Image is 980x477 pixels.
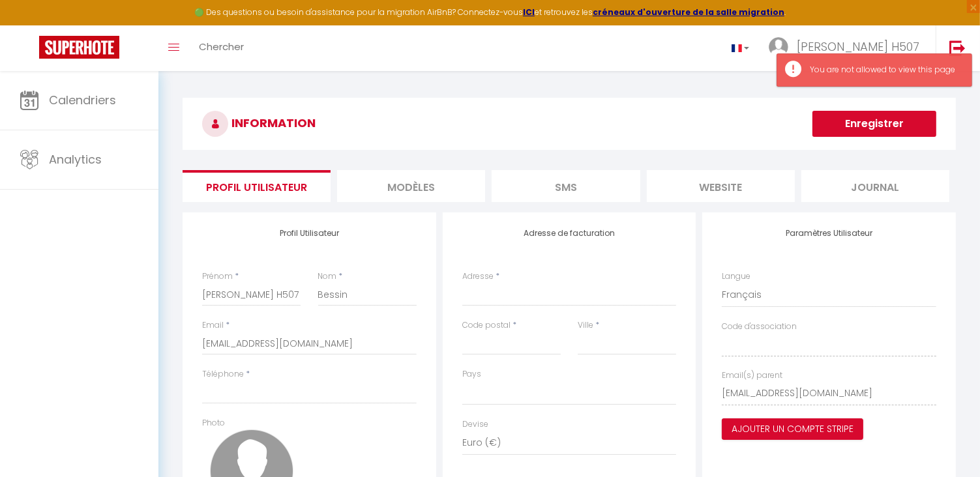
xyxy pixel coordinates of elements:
span: Analytics [49,151,102,167]
button: Enregistrer [812,111,936,137]
a: créneaux d'ouverture de la salle migration [593,7,784,18]
label: Email [202,319,224,332]
button: Ajouter un compte Stripe [722,418,863,441]
h3: INFORMATION [183,98,956,150]
li: website [647,170,795,202]
h4: Paramètres Utilisateur [722,229,936,238]
label: Devise [462,418,488,431]
li: Profil Utilisateur [183,170,331,202]
img: ... [769,37,788,57]
label: Photo [202,417,225,429]
a: Chercher [189,25,254,71]
li: Journal [801,170,949,202]
label: Langue [722,270,750,283]
button: Ouvrir le widget de chat LiveChat [10,5,50,44]
img: logout [949,40,966,56]
label: Email(s) parent [722,369,782,382]
label: Prénom [202,270,233,283]
label: Nom [318,270,337,283]
h4: Profil Utilisateur [202,229,417,238]
a: ICI [523,7,535,18]
label: Code postal [462,319,511,332]
li: SMS [492,170,640,202]
img: Super Booking [39,36,119,59]
span: Chercher [199,40,244,53]
span: [PERSON_NAME] H507 [797,38,919,55]
label: Code d'association [722,321,797,333]
label: Ville [578,319,593,332]
li: MODÈLES [337,170,485,202]
label: Téléphone [202,368,244,381]
span: Calendriers [49,92,116,108]
label: Pays [462,368,481,381]
h4: Adresse de facturation [462,229,677,238]
a: ... [PERSON_NAME] H507 [759,25,936,71]
div: You are not allowed to view this page [810,64,958,76]
label: Adresse [462,270,494,283]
